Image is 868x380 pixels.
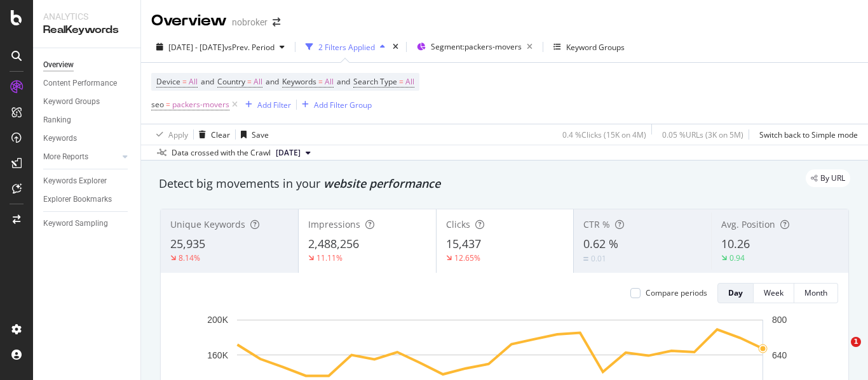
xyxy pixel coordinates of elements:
[772,315,787,325] text: 800
[721,218,775,230] span: Avg. Position
[297,97,372,112] button: Add Filter Group
[43,174,107,188] div: Keywords Explorer
[337,76,350,87] span: and
[170,236,205,251] span: 25,935
[207,350,228,360] text: 160K
[454,252,480,263] div: 12.65%
[189,73,198,91] span: All
[399,76,403,87] span: =
[271,145,316,161] button: [DATE]
[232,16,268,29] div: nobroker
[172,96,229,114] span: packers-movers
[43,217,132,230] a: Keyword Sampling
[662,129,743,140] div: 0.05 % URLs ( 3K on 5M )
[759,129,858,140] div: Switch back to Simple mode
[201,76,214,87] span: and
[151,10,227,32] div: Overview
[446,236,481,251] span: 15,437
[764,287,783,298] div: Week
[318,76,323,87] span: =
[43,114,132,127] a: Ranking
[316,252,342,263] div: 11.11%
[301,37,390,57] button: 2 Filters Applied
[266,76,279,87] span: and
[43,132,132,145] a: Keywords
[721,236,750,251] span: 10.26
[825,337,855,367] iframe: Intercom live chat
[254,73,262,91] span: All
[182,76,187,87] span: =
[43,193,132,206] a: Explorer Bookmarks
[151,99,164,110] span: seo
[794,283,838,303] button: Month
[583,257,588,261] img: Equal
[151,37,290,57] button: [DATE] - [DATE]vsPrev. Period
[168,42,224,53] span: [DATE] - [DATE]
[151,124,188,145] button: Apply
[729,252,745,263] div: 0.94
[240,97,291,112] button: Add Filter
[207,315,228,325] text: 200K
[43,150,119,164] a: More Reports
[252,129,269,140] div: Save
[211,129,230,140] div: Clear
[772,350,787,360] text: 640
[43,132,77,145] div: Keywords
[43,23,130,37] div: RealKeywords
[405,73,414,91] span: All
[43,95,132,108] a: Keyword Groups
[591,253,606,264] div: 0.01
[43,193,112,206] div: Explorer Bookmarks
[390,41,401,53] div: times
[282,76,316,87] span: Keywords
[43,114,71,127] div: Ranking
[168,129,188,140] div: Apply
[318,42,375,53] div: 2 Filters Applied
[728,287,743,298] div: Day
[43,217,108,230] div: Keyword Sampling
[806,169,850,187] div: legacy label
[236,124,269,145] button: Save
[308,236,359,251] span: 2,488,256
[179,252,200,263] div: 8.14%
[257,100,291,110] div: Add Filter
[851,337,861,347] span: 1
[566,42,625,53] div: Keyword Groups
[43,58,74,72] div: Overview
[646,287,707,298] div: Compare periods
[247,76,252,87] span: =
[273,18,280,27] div: arrow-right-arrow-left
[314,100,372,110] div: Add Filter Group
[43,77,132,90] a: Content Performance
[412,37,538,57] button: Segment:packers-movers
[170,218,245,230] span: Unique Keywords
[43,10,130,23] div: Analytics
[754,283,794,303] button: Week
[754,124,858,145] button: Switch back to Simple mode
[562,129,646,140] div: 0.4 % Clicks ( 15K on 4M )
[43,77,117,90] div: Content Performance
[353,76,397,87] span: Search Type
[446,218,470,230] span: Clicks
[43,174,132,188] a: Keywords Explorer
[166,99,170,110] span: =
[583,236,618,251] span: 0.62 %
[276,147,301,159] span: 2025 Sep. 1st
[43,150,88,164] div: More Reports
[583,218,610,230] span: CTR %
[548,37,630,57] button: Keyword Groups
[820,174,845,182] span: By URL
[717,283,754,303] button: Day
[325,73,334,91] span: All
[43,95,100,108] div: Keyword Groups
[217,76,245,87] span: Country
[431,41,522,52] span: Segment: packers-movers
[43,58,132,72] a: Overview
[172,147,271,159] div: Data crossed with the Crawl
[308,218,360,230] span: Impressions
[156,76,180,87] span: Device
[194,124,230,145] button: Clear
[224,42,275,53] span: vs Prev. Period
[804,287,827,298] div: Month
